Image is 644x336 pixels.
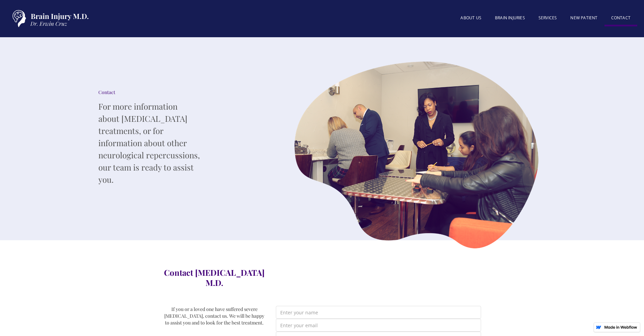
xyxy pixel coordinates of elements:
p: For more information about [MEDICAL_DATA] treatments, or for information about other neurological... [98,100,200,185]
div: Contact [98,89,200,96]
a: Contact [604,11,637,26]
input: Enter your email [276,319,481,332]
a: BRAIN INJURIES [488,11,532,25]
a: About US [454,11,488,25]
h3: Contact [MEDICAL_DATA] M.D. [163,267,266,288]
div: If you or a loved one have suffered severe [MEDICAL_DATA], contact us. We will be happy to assist... [163,306,266,326]
a: SERVICES [532,11,564,25]
a: New patient [564,11,604,25]
input: Enter your name [276,306,481,319]
img: Made in Webflow [604,326,637,329]
a: home [7,7,91,30]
